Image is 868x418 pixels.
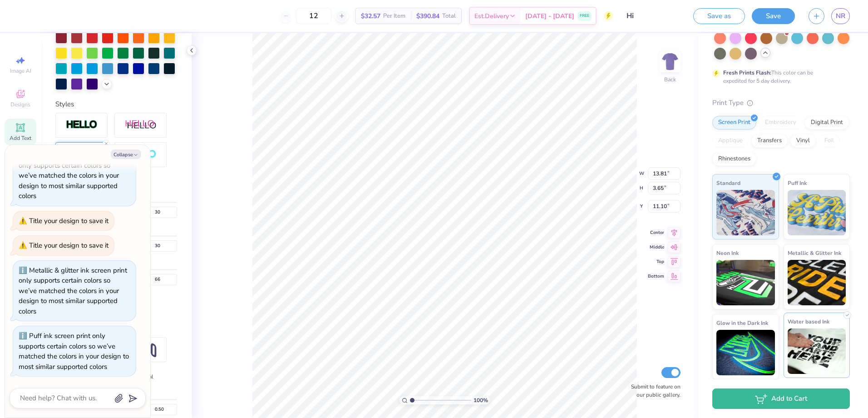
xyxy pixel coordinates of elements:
[580,13,589,19] span: FREE
[716,318,768,328] span: Glow in the Dark Ink
[55,99,177,109] div: Styles
[648,259,664,265] span: Top
[626,383,681,399] label: Submit to feature on our public gallery.
[712,116,756,129] div: Screen Print
[361,11,380,21] span: $32.57
[111,149,141,159] button: Collapse
[788,317,829,326] span: Water based Ink
[712,134,749,148] div: Applique
[790,134,816,148] div: Vinyl
[819,134,840,148] div: Foil
[788,260,846,305] img: Metallic & Glitter Ink
[125,119,157,131] img: Shadow
[474,11,509,21] span: Est. Delivery
[788,190,846,235] img: Puff Ink
[712,152,756,166] div: Rhinestones
[759,116,802,129] div: Embroidery
[383,11,405,21] span: Per Item
[723,69,771,76] strong: Fresh Prints Flash:
[836,11,845,21] span: NR
[716,190,775,235] img: Standard
[788,328,846,374] img: Water based Ink
[788,248,841,258] span: Metallic & Glitter Ink
[805,116,849,129] div: Digital Print
[661,53,679,71] img: Back
[296,8,331,24] input: – –
[831,8,850,24] a: NR
[716,330,775,375] img: Glow in the Dark Ink
[716,248,739,258] span: Neon Ink
[620,7,686,25] input: Untitled Design
[751,134,788,148] div: Transfers
[716,178,740,188] span: Standard
[693,8,745,24] button: Save as
[648,244,664,250] span: Middle
[29,216,108,225] div: Title your design to save it
[716,260,775,305] img: Neon Ink
[29,241,108,250] div: Title your design to save it
[10,67,31,75] span: Image AI
[712,388,850,409] button: Add to Cart
[416,11,439,21] span: $390.84
[19,150,119,200] div: Water based ink screen print only supports certain colors so we’ve matched the colors in your des...
[442,11,456,21] span: Total
[788,178,807,188] span: Puff Ink
[664,75,676,84] div: Back
[66,119,98,130] img: Stroke
[648,273,664,279] span: Bottom
[525,11,574,21] span: [DATE] - [DATE]
[712,98,850,108] div: Print Type
[473,396,488,404] span: 100 %
[10,134,31,142] span: Add Text
[19,331,129,371] div: Puff ink screen print only supports certain colors so we’ve matched the colors in your design to ...
[19,266,127,316] div: Metallic & glitter ink screen print only supports certain colors so we’ve matched the colors in y...
[10,101,30,108] span: Designs
[723,69,835,85] div: This color can be expedited for 5 day delivery.
[752,8,795,24] button: Save
[648,229,664,236] span: Center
